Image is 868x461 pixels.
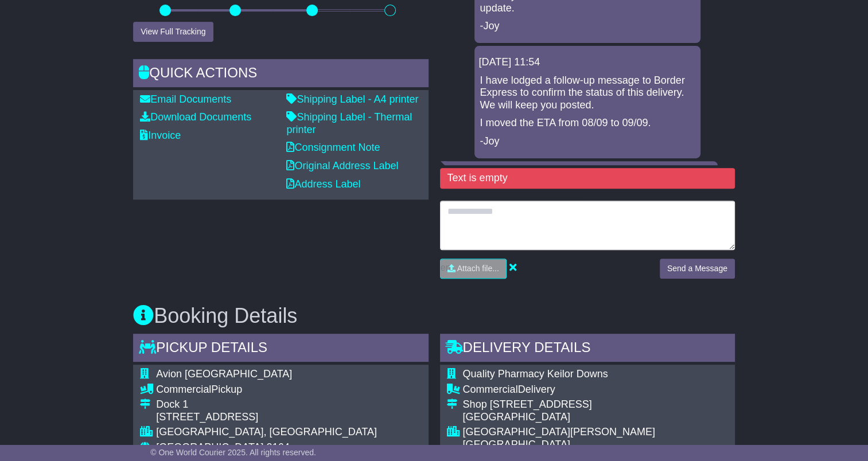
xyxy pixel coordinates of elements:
a: Original Address Label [286,160,398,171]
p: I moved the ETA from 08/09 to 09/09. [480,117,695,130]
div: Quick Actions [133,59,428,90]
button: View Full Tracking [133,22,213,42]
div: [GEOGRAPHIC_DATA] [463,411,728,424]
div: [GEOGRAPHIC_DATA], [GEOGRAPHIC_DATA] [156,426,377,439]
p: -Joy [480,135,695,148]
div: Shop [STREET_ADDRESS] [463,399,728,411]
h3: Booking Details [133,304,735,327]
span: Quality Pharmacy Keilor Downs [463,368,608,380]
span: Commercial [156,384,211,395]
div: Pickup [156,384,377,396]
a: Shipping Label - Thermal printer [286,111,412,135]
span: © One World Courier 2025. All rights reserved. [150,448,316,457]
div: Delivery [463,384,728,396]
a: Invoice [140,130,181,141]
span: [GEOGRAPHIC_DATA] [156,442,263,453]
div: Delivery Details [440,334,735,365]
div: Text is empty [440,168,735,189]
div: Dock 1 [156,399,377,411]
div: Pickup Details [133,334,428,365]
div: [GEOGRAPHIC_DATA][PERSON_NAME][GEOGRAPHIC_DATA] [463,426,728,451]
button: Send a Message [660,259,735,279]
a: Shipping Label - A4 printer [286,93,418,105]
span: Commercial [463,384,518,395]
a: Consignment Note [286,142,380,153]
span: 2164 [267,442,290,453]
p: I have lodged a follow-up message to Border Express to confirm the status of this delivery. We wi... [480,75,695,112]
span: Avion [GEOGRAPHIC_DATA] [156,368,292,380]
p: -Joy [480,20,695,33]
div: [STREET_ADDRESS] [156,411,377,424]
div: [DATE] 11:54 [479,56,696,69]
a: Address Label [286,178,360,190]
a: Email Documents [140,93,231,105]
a: Download Documents [140,111,251,123]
